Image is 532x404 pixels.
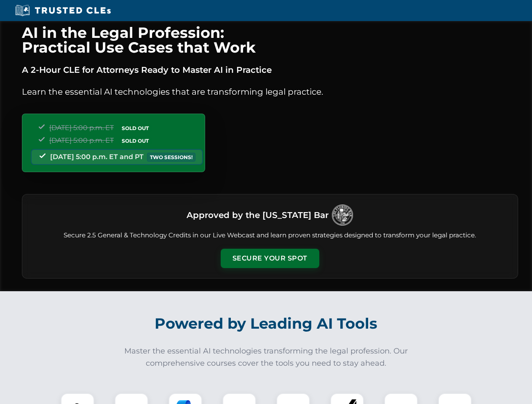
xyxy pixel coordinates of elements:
p: Secure 2.5 General & Technology Credits in our Live Webcast and learn proven strategies designed ... [32,231,508,240]
h3: Approved by the [US_STATE] Bar [187,207,329,223]
p: Learn the essential AI technologies that are transforming legal practice. [22,85,518,98]
span: [DATE] 5:00 p.m. ET [49,136,114,144]
img: Logo [332,205,353,226]
span: [DATE] 5:00 p.m. ET [49,124,114,132]
span: SOLD OUT [119,124,152,133]
p: A 2-Hour CLE for Attorneys Ready to Master AI in Practice [22,63,518,77]
button: Secure Your Spot [221,249,319,268]
span: SOLD OUT [119,136,152,145]
h2: Powered by Leading AI Tools [33,309,500,338]
h1: AI in the Legal Profession: Practical Use Cases that Work [22,25,518,55]
img: Trusted CLEs [13,4,113,17]
p: Master the essential AI technologies transforming the legal profession. Our comprehensive courses... [119,345,414,369]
